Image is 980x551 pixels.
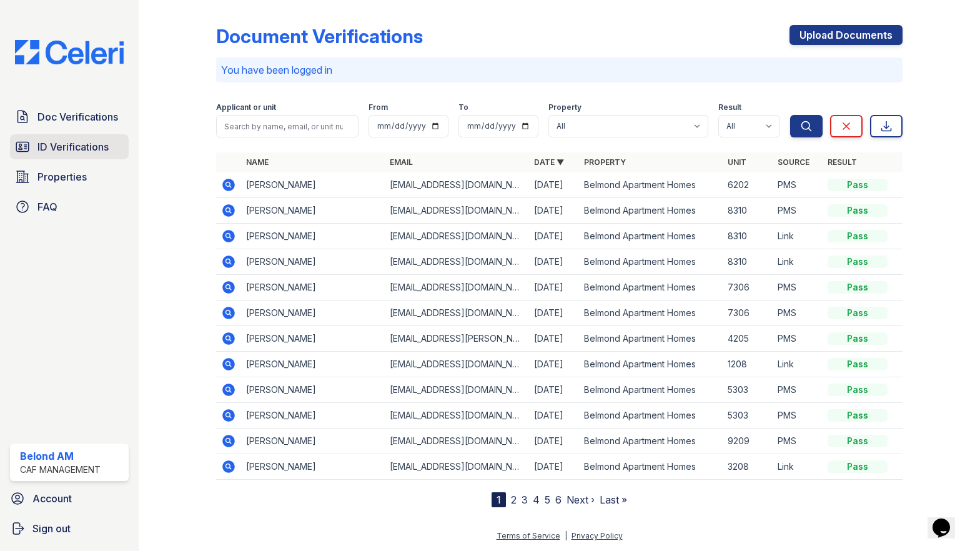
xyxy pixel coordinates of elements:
a: 5 [545,494,550,506]
a: Email [390,157,413,167]
td: [PERSON_NAME] [241,352,385,377]
div: Pass [828,460,888,473]
td: [PERSON_NAME] [241,249,385,275]
td: [DATE] [529,300,579,326]
label: To [458,102,468,112]
span: Sign out [32,521,71,536]
td: 6202 [723,172,773,198]
div: Document Verifications [216,25,423,47]
a: Terms of Service [497,531,560,540]
td: [DATE] [529,224,579,249]
td: [EMAIL_ADDRESS][DOMAIN_NAME] [385,224,529,249]
div: Pass [828,230,888,242]
td: [EMAIL_ADDRESS][DOMAIN_NAME] [385,454,529,480]
div: Pass [828,307,888,319]
div: Pass [828,179,888,191]
div: | [565,531,567,540]
td: [PERSON_NAME] [241,198,385,224]
td: Belmond Apartment Homes [579,326,723,352]
td: [PERSON_NAME] [241,172,385,198]
a: Name [246,157,269,167]
td: PMS [773,275,823,300]
td: [EMAIL_ADDRESS][DOMAIN_NAME] [385,403,529,429]
td: [EMAIL_ADDRESS][DOMAIN_NAME] [385,352,529,377]
span: ID Verifications [37,139,109,154]
td: PMS [773,326,823,352]
span: Account [32,491,72,506]
td: PMS [773,403,823,429]
td: PMS [773,429,823,454]
td: Belmond Apartment Homes [579,300,723,326]
td: 7306 [723,300,773,326]
a: Result [828,157,857,167]
td: [EMAIL_ADDRESS][DOMAIN_NAME] [385,249,529,275]
a: Property [584,157,626,167]
td: Belmond Apartment Homes [579,198,723,224]
td: [EMAIL_ADDRESS][DOMAIN_NAME] [385,429,529,454]
img: CE_Logo_Blue-a8612792a0a2168367f1c8372b55b34899dd931a85d93a1a3d3e32e68fde9ad4.png [5,40,134,64]
td: [DATE] [529,172,579,198]
td: 8310 [723,249,773,275]
td: Belmond Apartment Homes [579,249,723,275]
td: Belmond Apartment Homes [579,275,723,300]
td: Link [773,454,823,480]
a: 2 [511,494,517,506]
a: Properties [10,164,129,189]
td: [EMAIL_ADDRESS][DOMAIN_NAME] [385,275,529,300]
span: Doc Verifications [37,109,118,124]
a: Next › [567,494,595,506]
div: Pass [828,281,888,294]
td: [DATE] [529,326,579,352]
td: Belmond Apartment Homes [579,352,723,377]
td: 8310 [723,198,773,224]
td: PMS [773,300,823,326]
div: Belond AM [20,449,101,464]
label: Property [548,102,582,112]
td: 4205 [723,326,773,352]
td: [DATE] [529,454,579,480]
p: You have been logged in [221,62,898,77]
td: Belmond Apartment Homes [579,224,723,249]
label: Result [718,102,741,112]
td: [EMAIL_ADDRESS][DOMAIN_NAME] [385,172,529,198]
a: Source [778,157,809,167]
td: [PERSON_NAME] [241,403,385,429]
td: Belmond Apartment Homes [579,403,723,429]
td: Belmond Apartment Homes [579,172,723,198]
td: Belmond Apartment Homes [579,377,723,403]
td: Link [773,352,823,377]
div: Pass [828,332,888,345]
input: Search by name, email, or unit number [216,115,359,137]
a: Doc Verifications [10,104,129,129]
div: Pass [828,384,888,396]
td: [PERSON_NAME] [241,300,385,326]
a: Privacy Policy [572,531,623,540]
div: 1 [492,492,506,507]
td: 9209 [723,429,773,454]
div: Pass [828,409,888,422]
a: ID Verifications [10,134,129,159]
td: [DATE] [529,377,579,403]
td: Belmond Apartment Homes [579,429,723,454]
div: Pass [828,256,888,268]
div: Pass [828,435,888,447]
a: Sign out [5,516,134,541]
td: [PERSON_NAME] [241,429,385,454]
td: Link [773,224,823,249]
label: From [369,102,388,112]
a: 6 [555,494,562,506]
td: [PERSON_NAME] [241,454,385,480]
td: [DATE] [529,429,579,454]
td: [EMAIL_ADDRESS][PERSON_NAME][DOMAIN_NAME] [385,326,529,352]
td: 5303 [723,403,773,429]
div: CAF Management [20,464,101,476]
td: [EMAIL_ADDRESS][DOMAIN_NAME] [385,377,529,403]
td: [PERSON_NAME] [241,377,385,403]
a: Account [5,486,134,511]
td: [DATE] [529,403,579,429]
iframe: chat widget [928,501,968,539]
td: [DATE] [529,249,579,275]
td: [EMAIL_ADDRESS][DOMAIN_NAME] [385,300,529,326]
td: 5303 [723,377,773,403]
